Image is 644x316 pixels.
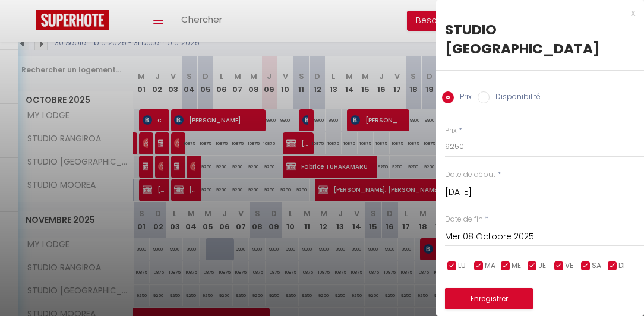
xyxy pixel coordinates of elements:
[490,91,541,105] label: Disponibilité
[538,260,546,271] span: JE
[445,214,483,225] label: Date de fin
[445,169,495,181] label: Date de début
[436,6,635,20] div: x
[445,288,533,309] button: Enregistrer
[445,20,635,58] div: STUDIO [GEOGRAPHIC_DATA]
[485,260,495,271] span: MA
[445,125,457,137] label: Prix
[592,260,601,271] span: SA
[618,260,625,271] span: DI
[565,260,573,271] span: VE
[458,260,466,271] span: LU
[512,260,521,271] span: ME
[454,91,472,105] label: Prix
